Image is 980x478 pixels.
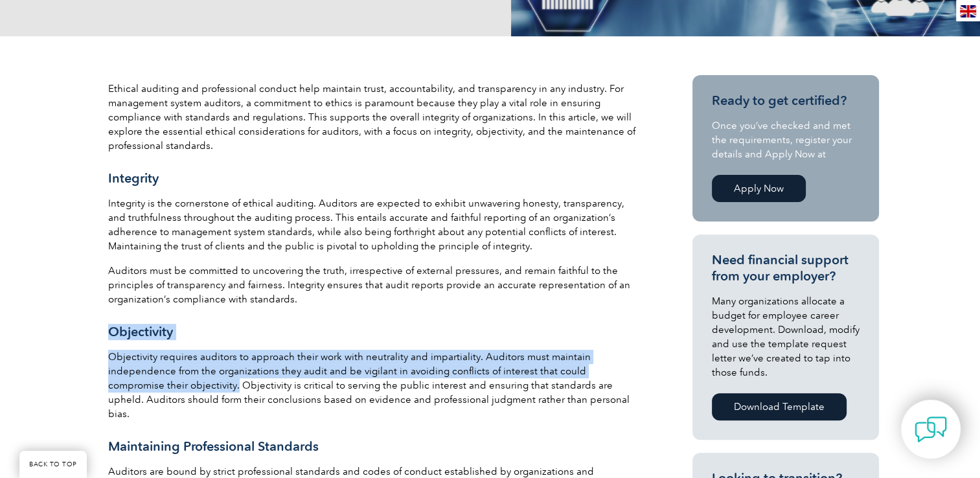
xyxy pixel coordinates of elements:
p: Many organizations allocate a budget for employee career development. Download, modify and use th... [712,294,860,380]
h3: Ready to get certified? [712,93,860,109]
p: Once you’ve checked and met the requirements, register your details and Apply Now at [712,119,860,161]
p: Objectivity requires auditors to approach their work with neutrality and impartiality. Auditors m... [108,350,639,421]
h3: Need financial support from your employer? [712,252,860,284]
p: Auditors must be committed to uncovering the truth, irrespective of external pressures, and remai... [108,264,639,306]
a: Apply Now [712,175,806,202]
h3: Objectivity [108,324,639,340]
h3: Maintaining Professional Standards [108,438,639,455]
p: Ethical auditing and professional conduct help maintain trust, accountability, and transparency i... [108,82,639,153]
a: BACK TO TOP [19,451,87,478]
img: contact-chat.png [915,413,947,446]
img: en [960,5,976,17]
a: Download Template [712,393,847,420]
p: Integrity is the cornerstone of ethical auditing. Auditors are expected to exhibit unwavering hon... [108,196,639,253]
h3: Integrity [108,170,639,187]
